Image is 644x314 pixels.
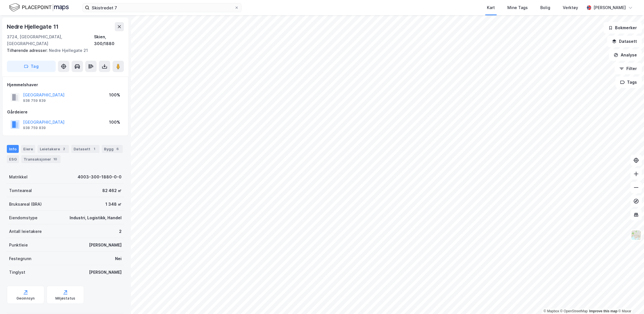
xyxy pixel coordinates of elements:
div: 2 [61,146,67,152]
div: Leietakere [37,145,69,153]
a: Mapbox [543,309,559,313]
div: Tomteareal [9,187,32,194]
div: Eiere [21,145,35,153]
div: Gårdeiere [7,109,124,115]
div: ESG [7,155,19,163]
button: Analyse [609,49,642,61]
div: 100% [109,119,120,126]
div: 2 [119,228,122,235]
a: Improve this map [589,309,617,313]
div: 938 759 839 [23,126,46,130]
input: Søk på adresse, matrikkel, gårdeiere, leietakere eller personer [89,3,234,12]
div: Bruksareal (BRA) [9,201,42,208]
div: Info [7,145,19,153]
div: 1 [91,146,97,152]
div: Industri, Logistikk, Handel [70,214,122,221]
div: Antall leietakere [9,228,42,235]
div: Miljøstatus [55,296,75,301]
div: Eiendomstype [9,214,37,221]
button: Tags [615,77,642,88]
iframe: Chat Widget [616,287,644,314]
div: Transaksjoner [21,155,61,163]
div: Bolig [540,4,550,11]
button: Datasett [607,36,642,47]
div: [PERSON_NAME] [593,4,626,11]
div: [PERSON_NAME] [89,242,122,248]
img: Z [631,230,641,241]
img: logo.f888ab2527a4732fd821a326f86c7f29.svg [9,3,69,12]
div: Hjemmelshaver [7,81,124,88]
div: 3724, [GEOGRAPHIC_DATA], [GEOGRAPHIC_DATA] [7,33,94,47]
div: Geoinnsyn [16,296,35,301]
div: Nei [115,255,122,262]
div: 4003-300-1880-0-0 [78,174,122,180]
div: Mine Tags [507,4,528,11]
div: 10 [52,156,58,162]
div: Kontrollprogram for chat [616,287,644,314]
div: 82 462 ㎡ [102,187,122,194]
div: Datasett [71,145,99,153]
span: Tilhørende adresser: [7,48,49,53]
div: Skien, 300/1880 [94,33,124,47]
div: Nedre Hjellegate 21 [7,47,119,54]
div: [PERSON_NAME] [89,269,122,276]
div: Nedre Hjellegate 11 [7,22,60,31]
div: Tinglyst [9,269,25,276]
div: 938 759 839 [23,98,46,103]
div: Matrikkel [9,174,28,180]
button: Filter [614,63,642,74]
div: Bygg [102,145,123,153]
div: 6 [115,146,120,152]
div: Festegrunn [9,255,31,262]
div: 1 348 ㎡ [105,201,122,208]
button: Tag [7,61,56,72]
div: Kart [487,4,495,11]
div: 100% [109,92,120,98]
div: Verktøy [563,4,578,11]
button: Bokmerker [603,22,642,33]
div: Punktleie [9,242,28,248]
a: OpenStreetMap [560,309,588,313]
